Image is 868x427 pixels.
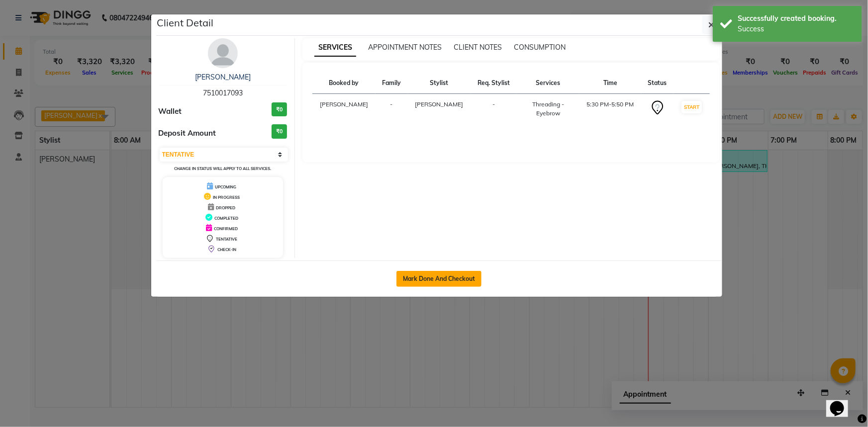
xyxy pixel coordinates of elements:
span: APPOINTMENT NOTES [368,43,442,52]
span: CHECK-IN [217,247,236,252]
span: Deposit Amount [159,128,216,139]
span: DROPPED [216,205,235,210]
span: COMPLETED [214,216,238,221]
th: Booked by [312,73,376,94]
td: - [471,94,517,124]
div: Successfully created booking. [738,13,855,24]
span: CLIENT NOTES [454,43,502,52]
span: IN PROGRESS [213,195,240,200]
span: SERVICES [314,39,356,57]
span: UPCOMING [215,184,236,189]
td: - [376,94,408,124]
th: Req. Stylist [471,73,517,94]
th: Family [376,73,408,94]
span: TENTATIVE [216,237,237,242]
small: Change in status will apply to all services. [174,166,271,171]
span: Wallet [159,106,182,117]
h3: ₹0 [272,124,287,139]
th: Status [641,73,674,94]
th: Stylist [408,73,471,94]
span: 7510017093 [203,88,243,97]
div: Threading - Eyebrow [523,100,574,118]
h5: Client Detail [157,15,214,30]
span: CONSUMPTION [514,43,566,52]
span: CONFIRMED [214,226,238,231]
h3: ₹0 [272,102,287,117]
div: Success [738,24,855,34]
button: Mark Done And Checkout [396,271,482,287]
td: [PERSON_NAME] [312,94,376,124]
iframe: chat widget [826,387,858,417]
td: 5:30 PM-5:50 PM [579,94,642,124]
span: [PERSON_NAME] [415,100,463,108]
a: [PERSON_NAME] [195,73,251,82]
button: START [681,101,702,113]
th: Time [579,73,642,94]
img: avatar [208,38,238,68]
th: Services [517,73,579,94]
